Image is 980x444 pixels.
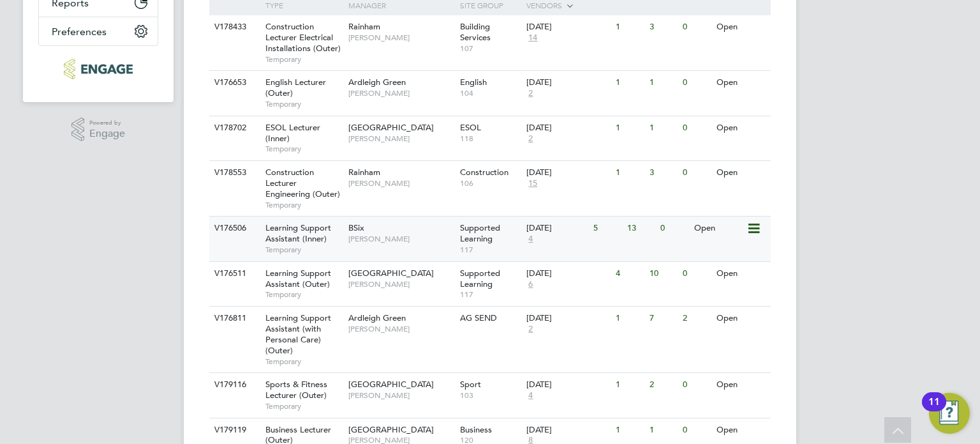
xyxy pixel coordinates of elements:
span: Sport [460,379,481,390]
span: Construction Lecturer Electrical Installations (Outer) [265,21,341,54]
span: [GEOGRAPHIC_DATA] [348,379,434,390]
span: English [460,77,487,88]
a: Go to home page [38,59,158,79]
span: 14 [526,33,539,43]
span: Construction [460,167,509,178]
span: 2 [526,134,535,144]
span: 117 [460,245,521,255]
div: 4 [612,262,646,286]
span: Rainham [348,167,380,178]
span: 106 [460,178,521,188]
div: V179116 [211,373,256,397]
div: 0 [657,217,690,240]
div: [DATE] [526,167,609,178]
span: Supported Learning [460,222,500,244]
span: ESOL Lecturer (Inner) [265,122,320,144]
span: 4 [526,234,535,245]
span: Rainham [348,21,380,32]
span: 4 [526,390,535,401]
div: Open [713,262,769,286]
span: [PERSON_NAME] [348,390,454,401]
span: Construction Lecturer Engineering (Outer) [265,167,340,199]
div: V176511 [211,262,256,286]
div: Open [713,307,769,330]
div: 7 [646,307,679,330]
span: Temporary [265,144,342,154]
img: morganhunt-logo-retina.png [64,59,132,79]
div: [DATE] [526,425,609,436]
span: Sports & Fitness Lecturer (Outer) [265,379,327,401]
span: Temporary [265,401,342,411]
span: [GEOGRAPHIC_DATA] [348,122,434,133]
span: Learning Support Assistant (Outer) [265,268,331,289]
div: V179119 [211,418,256,442]
div: [DATE] [526,77,609,88]
span: [PERSON_NAME] [348,88,454,98]
span: [PERSON_NAME] [348,134,454,144]
div: 5 [590,217,623,240]
span: AG SEND [460,312,497,323]
div: Open [691,217,746,240]
span: Temporary [265,245,342,255]
div: 1 [612,161,646,185]
span: Engage [89,128,125,139]
button: Preferences [39,17,158,45]
div: [DATE] [526,268,609,279]
div: 0 [679,161,713,185]
span: 117 [460,289,521,300]
span: 6 [526,279,535,290]
span: [PERSON_NAME] [348,279,454,289]
div: [DATE] [526,313,609,324]
span: Business [460,424,492,435]
div: [DATE] [526,123,609,134]
span: [PERSON_NAME] [348,234,454,244]
span: Temporary [265,356,342,367]
div: V176653 [211,71,256,95]
div: 0 [679,71,713,95]
span: BSix [348,222,364,233]
span: Learning Support Assistant (Inner) [265,222,331,244]
a: Powered byEngage [71,118,126,142]
div: Open [713,71,769,95]
div: 10 [646,262,679,286]
div: 0 [679,15,713,39]
div: Open [713,373,769,397]
span: [PERSON_NAME] [348,324,454,334]
div: [DATE] [526,22,609,33]
div: 2 [646,373,679,397]
div: 11 [928,402,940,418]
div: 1 [612,71,646,95]
div: V176811 [211,307,256,330]
div: [DATE] [526,223,587,234]
span: Preferences [52,26,107,38]
span: Temporary [265,99,342,109]
span: 2 [526,324,535,335]
div: 1 [646,418,679,442]
div: 1 [612,116,646,140]
span: [PERSON_NAME] [348,33,454,43]
div: 13 [624,217,657,240]
span: Temporary [265,54,342,65]
div: [DATE] [526,379,609,390]
div: 1 [646,116,679,140]
span: Temporary [265,200,342,210]
div: Open [713,418,769,442]
div: 0 [679,418,713,442]
span: [GEOGRAPHIC_DATA] [348,268,434,279]
div: V176506 [211,217,256,240]
span: English Lecturer (Outer) [265,77,326,98]
span: [GEOGRAPHIC_DATA] [348,424,434,435]
div: Open [713,15,769,39]
span: Ardleigh Green [348,77,406,88]
span: Learning Support Assistant (with Personal Care) (Outer) [265,312,331,356]
div: V178433 [211,15,256,39]
span: 103 [460,390,521,401]
div: Open [713,116,769,140]
span: Powered by [89,118,125,128]
div: 1 [646,71,679,95]
span: [PERSON_NAME] [348,178,454,188]
div: 0 [679,262,713,286]
span: 104 [460,88,521,98]
span: 15 [526,178,539,189]
div: 3 [646,161,679,185]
